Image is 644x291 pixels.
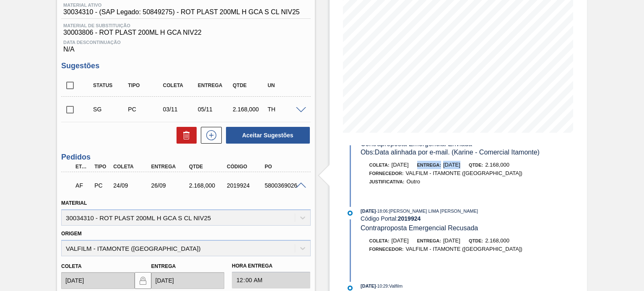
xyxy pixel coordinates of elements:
div: Entrega [149,164,191,170]
div: Aceitar Sugestões [222,126,311,144]
span: [DATE] [443,162,460,168]
span: VALFILM - ITAMONTE ([GEOGRAPHIC_DATA]) [405,246,522,252]
span: 2.168,000 [485,162,509,168]
div: TH [265,106,304,113]
span: Coleta: [369,238,390,243]
span: Material de Substituição [63,23,308,28]
span: Outro [406,178,420,185]
strong: 2019924 [398,215,421,222]
div: 24/09/2025 [111,182,153,189]
span: VALFILM - ITAMONTE ([GEOGRAPHIC_DATA]) [405,170,522,176]
div: 05/11/2025 [196,106,234,113]
span: [DATE] [392,237,409,244]
span: 2.168,000 [485,237,509,244]
button: Aceitar Sugestões [226,127,310,144]
span: 30034310 - (SAP Legado: 50849275) - ROT PLAST 200ML H GCA S CL NIV25 [63,8,300,16]
div: PO [262,164,304,170]
label: Material [61,200,87,206]
div: Status [91,82,129,88]
div: Código [225,164,266,170]
span: [DATE] [361,209,376,214]
div: UN [265,82,304,88]
span: [DATE] [392,162,409,168]
span: Contraproposta Emergencial Enviada [361,140,472,147]
p: AF [75,182,90,189]
span: : [PERSON_NAME] LIMA [PERSON_NAME] [388,209,478,214]
span: Obs: Data alinhada por e-mail. (Karine - Comercial Itamonte) [361,149,540,156]
label: Entrega [151,263,176,269]
label: Hora Entrega [232,260,310,272]
div: Pedido de Compra [126,106,164,113]
div: Nova sugestão [197,127,222,144]
div: 2.168,000 [187,182,229,189]
div: Código Portal: [361,215,560,222]
div: 2019924 [225,182,266,189]
div: Coleta [111,164,153,170]
span: [DATE] [443,237,460,244]
input: dd/mm/yyyy [61,272,134,289]
div: Coleta [161,82,199,88]
span: : Valfilm [388,283,402,288]
h3: Pedidos [61,153,310,162]
div: 03/11/2025 [161,106,199,113]
span: Data Descontinuação [63,40,308,45]
span: Entrega: [417,238,441,243]
span: Qtde: [469,162,483,167]
img: locked [138,276,148,286]
span: Contraproposta Emergencial Recusada [361,224,478,232]
div: Tipo [92,164,111,170]
span: Coleta: [369,162,390,167]
div: Sugestão Criada [91,106,129,113]
span: Fornecedor: [369,247,404,252]
div: 2.168,000 [231,106,269,113]
span: Fornecedor: [369,171,404,176]
span: [DATE] [361,283,376,288]
button: locked [135,272,151,289]
div: Etapa [73,164,92,170]
span: Material ativo [63,3,300,8]
span: - 10:29 [376,284,388,288]
div: 26/09/2025 [149,182,191,189]
input: dd/mm/yyyy [151,272,224,289]
div: 5800369026 [262,182,304,189]
img: atual [348,211,353,216]
div: Entrega [196,82,234,88]
div: N/A [61,36,310,53]
span: Justificativa: [369,179,405,184]
span: - 18:06 [376,209,388,214]
h3: Sugestões [61,62,310,70]
div: Tipo [126,82,164,88]
span: Qtde: [469,238,483,243]
span: 30003806 - ROT PLAST 200ML H GCA NIV22 [63,29,308,36]
div: Aguardando Faturamento [73,176,92,195]
label: Coleta [61,263,81,269]
div: Qtde [187,164,229,170]
div: Excluir Sugestões [172,127,197,144]
div: Qtde [231,82,269,88]
span: Entrega: [417,162,441,167]
img: atual [348,286,353,291]
div: Pedido de Compra [92,182,111,189]
label: Origem [61,231,82,237]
